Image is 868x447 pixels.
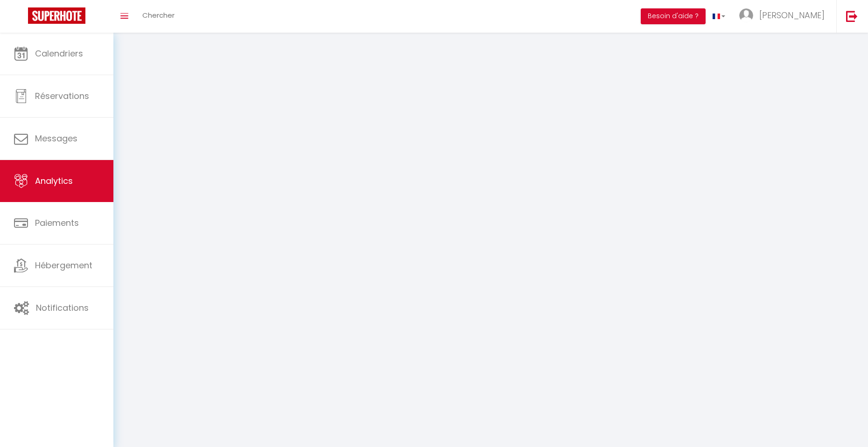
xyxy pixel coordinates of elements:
[35,217,79,229] span: Paiements
[35,259,92,271] span: Hébergement
[28,7,85,24] img: Super Booking
[35,90,89,102] span: Réservations
[36,302,89,314] span: Notifications
[641,8,706,24] button: Besoin d'aide ?
[35,175,73,187] span: Analytics
[142,10,175,20] span: Chercher
[35,133,77,144] span: Messages
[739,8,753,22] img: ...
[846,10,858,22] img: logout
[759,9,825,21] span: [PERSON_NAME]
[35,48,83,59] span: Calendriers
